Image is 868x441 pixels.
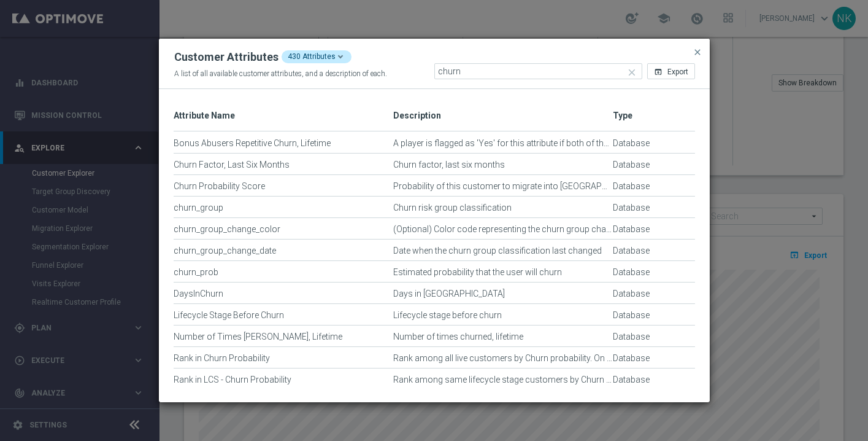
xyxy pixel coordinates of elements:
span: Database [613,353,650,364]
div: Type [613,138,650,149]
div: Churn risk group classification [393,203,613,224]
div: Type [613,332,650,342]
div: Type [613,203,650,213]
div: Type [613,181,650,192]
div: Churn Probability Score [174,181,393,202]
span: Type [613,111,632,121]
div: Customer Attributes [174,50,278,64]
span: Database [613,289,650,299]
div: Days in [GEOGRAPHIC_DATA] [393,289,613,310]
button: open_in_browser Export [647,63,695,79]
span: Database [613,246,650,256]
span: Export [667,68,688,76]
span: Attribute Name [174,111,235,121]
i: open_in_browser [654,68,663,76]
div: Type [613,267,650,278]
div: churn_prob [174,267,393,288]
span: Database [613,224,650,235]
div: churn_group_change_color [174,224,393,245]
div: DaysInChurn [174,289,393,310]
div: Rank in Churn Probability [174,353,393,374]
span: Database [613,267,650,278]
div: Press SPACE to select this row. [174,197,695,218]
div: Churn factor, last six months [393,160,613,181]
span: Database [613,138,650,149]
div: Press SPACE to select this row. [174,132,695,154]
div: A player is flagged as 'Yes' for this attribute if both of the following conditions are met over ... [393,138,613,159]
div: Number of times churned, lifetime [393,332,613,353]
div: Probability of this customer to migrate into [GEOGRAPHIC_DATA] within the next 2 periods. [393,181,613,202]
span: Database [613,332,650,342]
div: Rank among same lifecycle stage customers by Churn probability. [393,375,613,396]
div: Date when the churn group classification last changed [393,246,613,267]
span: Database [613,181,650,192]
div: 430 Attributes [282,50,351,63]
div: Number of Times [PERSON_NAME], Lifetime [174,332,393,353]
div: Press SPACE to select this row. [174,154,695,175]
div: A list of all available customer attributes, and a description of each. [174,69,435,79]
span: Database [613,375,650,385]
div: churn_group [174,203,393,224]
div: Type [613,310,650,321]
span: Description [393,111,441,121]
span: Database [613,203,650,213]
div: Lifecycle Stage Before Churn [174,310,393,331]
div: churn_group_change_date [174,246,393,267]
div: Press SPACE to select this row. [174,283,695,304]
span: Database [613,160,650,170]
div: Type [613,375,650,385]
div: Rank in LCS - Churn Probability [174,375,393,396]
div: Press SPACE to deselect this row. [174,240,695,261]
div: Bonus Abusers Repetitive Churn, Lifetime [174,138,393,159]
i: close [626,67,637,78]
span: close [693,47,702,57]
div: Type [613,160,650,170]
span: Database [613,310,650,321]
div: Press SPACE to select this row. [174,326,695,347]
div: Press SPACE to select this row. [174,347,695,369]
div: Type [613,289,650,299]
div: Press SPACE to select this row. [174,218,695,240]
div: Press SPACE to select this row. [174,369,695,390]
div: Press SPACE to select this row. [174,261,695,283]
div: (Optional) Color code representing the churn group change [393,224,613,245]
div: Type [613,224,650,235]
div: Press SPACE to select this row. [174,304,695,326]
div: Churn Factor, Last Six Months [174,160,393,181]
div: Estimated probability that the user will churn [393,267,613,288]
div: Press SPACE to select this row. [174,175,695,197]
div: Lifecycle stage before churn [393,310,613,331]
div: Rank among all live customers by Churn probability. On a scale of 1 (lowest) to 100 (highest). [393,353,613,374]
div: Type [613,353,650,364]
div: Type [613,246,650,256]
input: Quick find [434,63,642,79]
